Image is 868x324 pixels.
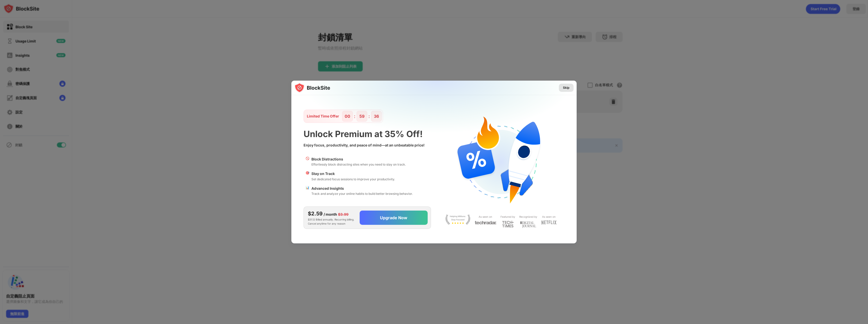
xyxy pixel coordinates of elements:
[294,81,580,181] img: gradient.svg
[445,214,471,225] img: light-stay-focus.svg
[308,210,356,226] div: $31.12 Billed annually. Recurring billing. Cancel anytime for any reason
[324,212,337,217] div: / month
[520,220,536,229] img: light-digital-journal.svg
[479,214,492,219] div: As seen on
[475,220,496,225] img: light-techradar.svg
[306,186,309,196] div: 📊
[308,210,323,217] div: $2.59
[311,191,413,196] div: Track and analyze your online habits to build better browsing behavior.
[519,214,537,219] div: Recognized by
[500,214,515,219] div: Featured by
[541,220,557,225] img: light-netflix.svg
[380,215,407,220] div: Upgrade Now
[542,214,556,219] div: As seen on
[311,186,413,191] div: Advanced Insights
[502,220,514,228] img: light-techtimes.svg
[563,85,570,90] div: Skip
[338,212,348,217] div: $3.99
